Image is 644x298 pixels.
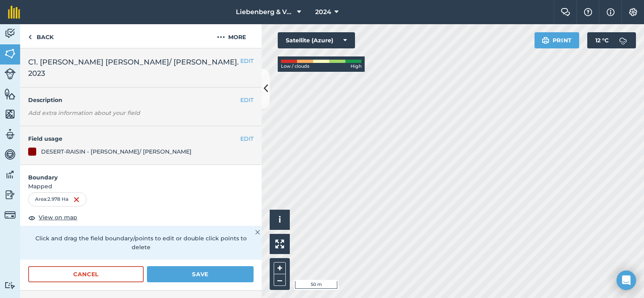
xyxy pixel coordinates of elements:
[4,148,16,160] img: svg+xml;base64,PD94bWwgdmVyc2lvbj0iMS4wIiBlbmNvZGluZz0idXRmLTgiPz4KPCEtLSBHZW5lcmF0b3I6IEFkb2JlIE...
[41,147,192,156] div: DESERT-RAISIN - [PERSON_NAME]/ [PERSON_NAME]
[255,227,260,237] img: svg+xml;base64,PHN2ZyB4bWxucz0iaHR0cDovL3d3dy53My5vcmcvMjAwMC9zdmciIHdpZHRoPSIyMiIgaGVpZ2h0PSIzMC...
[28,266,144,282] button: Cancel
[615,32,631,48] img: svg+xml;base64,PD94bWwgdmVyc2lvbj0iMS4wIiBlbmNvZGluZz0idXRmLTgiPz4KPCEtLSBHZW5lcmF0b3I6IEFkb2JlIE...
[4,88,16,100] img: svg+xml;base64,PHN2ZyB4bWxucz0iaHR0cDovL3d3dy53My5vcmcvMjAwMC9zdmciIHdpZHRoPSI1NiIgaGVpZ2h0PSI2MC...
[240,96,254,104] button: EDIT
[4,189,16,201] img: svg+xml;base64,PD94bWwgdmVyc2lvbj0iMS4wIiBlbmNvZGluZz0idXRmLTgiPz4KPCEtLSBHZW5lcmF0b3I6IEFkb2JlIE...
[628,8,638,16] img: A cog icon
[20,182,262,191] span: Mapped
[28,192,87,206] div: Area : 2.978 Ha
[28,213,35,223] img: svg+xml;base64,PHN2ZyB4bWxucz0iaHR0cDovL3d3dy53My5vcmcvMjAwMC9zdmciIHdpZHRoPSIxOCIgaGVpZ2h0PSIyNC...
[274,274,286,286] button: –
[39,213,77,222] span: View on map
[4,27,16,40] img: svg+xml;base64,PD94bWwgdmVyc2lvbj0iMS4wIiBlbmNvZGluZz0idXRmLTgiPz4KPCEtLSBHZW5lcmF0b3I6IEFkb2JlIE...
[4,48,16,60] img: svg+xml;base64,PHN2ZyB4bWxucz0iaHR0cDovL3d3dy53My5vcmcvMjAwMC9zdmciIHdpZHRoPSI1NiIgaGVpZ2h0PSI2MC...
[587,32,636,48] button: 12 °C
[20,165,262,182] h4: Boundary
[617,271,636,290] div: Open Intercom Messenger
[542,35,549,45] img: svg+xml;base64,PHN2ZyB4bWxucz0iaHR0cDovL3d3dy53My5vcmcvMjAwMC9zdmciIHdpZHRoPSIxOSIgaGVpZ2h0PSIyNC...
[595,32,609,48] span: 12 ° C
[28,134,240,143] h4: Field usage
[240,56,254,65] button: EDIT
[28,32,32,42] img: svg+xml;base64,PHN2ZyB4bWxucz0iaHR0cDovL3d3dy53My5vcmcvMjAwMC9zdmciIHdpZHRoPSI5IiBoZWlnaHQ9IjI0Ii...
[607,7,615,17] img: svg+xml;base64,PHN2ZyB4bWxucz0iaHR0cDovL3d3dy53My5vcmcvMjAwMC9zdmciIHdpZHRoPSIxNyIgaGVpZ2h0PSIxNy...
[4,128,16,140] img: svg+xml;base64,PD94bWwgdmVyc2lvbj0iMS4wIiBlbmNvZGluZz0idXRmLTgiPz4KPCEtLSBHZW5lcmF0b3I6IEFkb2JlIE...
[351,63,361,70] span: High
[535,32,580,48] button: Print
[28,109,140,117] em: Add extra information about your field
[4,68,16,79] img: svg+xml;base64,PD94bWwgdmVyc2lvbj0iMS4wIiBlbmNvZGluZz0idXRmLTgiPz4KPCEtLSBHZW5lcmF0b3I6IEFkb2JlIE...
[4,169,16,181] img: svg+xml;base64,PD94bWwgdmVyc2lvbj0iMS4wIiBlbmNvZGluZz0idXRmLTgiPz4KPCEtLSBHZW5lcmF0b3I6IEFkb2JlIE...
[4,108,16,120] img: svg+xml;base64,PHN2ZyB4bWxucz0iaHR0cDovL3d3dy53My5vcmcvMjAwMC9zdmciIHdpZHRoPSI1NiIgaGVpZ2h0PSI2MC...
[217,32,225,42] img: svg+xml;base64,PHN2ZyB4bWxucz0iaHR0cDovL3d3dy53My5vcmcvMjAwMC9zdmciIHdpZHRoPSIyMCIgaGVpZ2h0PSIyNC...
[275,240,284,248] img: Four arrows, one pointing top left, one top right, one bottom right and the last bottom left
[4,209,16,221] img: svg+xml;base64,PD94bWwgdmVyc2lvbj0iMS4wIiBlbmNvZGluZz0idXRmLTgiPz4KPCEtLSBHZW5lcmF0b3I6IEFkb2JlIE...
[4,281,16,289] img: svg+xml;base64,PD94bWwgdmVyc2lvbj0iMS4wIiBlbmNvZGluZz0idXRmLTgiPz4KPCEtLSBHZW5lcmF0b3I6IEFkb2JlIE...
[28,96,254,104] h4: Description
[236,7,294,17] span: Liebenberg & Vennote
[583,8,593,16] img: A question mark icon
[274,262,286,274] button: +
[147,266,254,282] button: Save
[270,210,290,230] button: i
[8,6,20,19] img: fieldmargin Logo
[20,24,62,48] a: Back
[201,24,262,48] button: More
[28,213,77,223] button: View on map
[561,8,570,16] img: Two speech bubbles overlapping with the left bubble in the forefront
[28,234,254,252] p: Click and drag the field boundary/points to edit or double click points to delete
[278,32,355,48] button: Satellite (Azure)
[28,56,240,79] span: C1. [PERSON_NAME] [PERSON_NAME]/ [PERSON_NAME]. 2023
[281,63,310,70] span: Low / clouds
[315,7,331,17] span: 2024
[279,215,281,225] span: i
[73,195,80,204] img: svg+xml;base64,PHN2ZyB4bWxucz0iaHR0cDovL3d3dy53My5vcmcvMjAwMC9zdmciIHdpZHRoPSIxNiIgaGVpZ2h0PSIyNC...
[240,134,254,143] button: EDIT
